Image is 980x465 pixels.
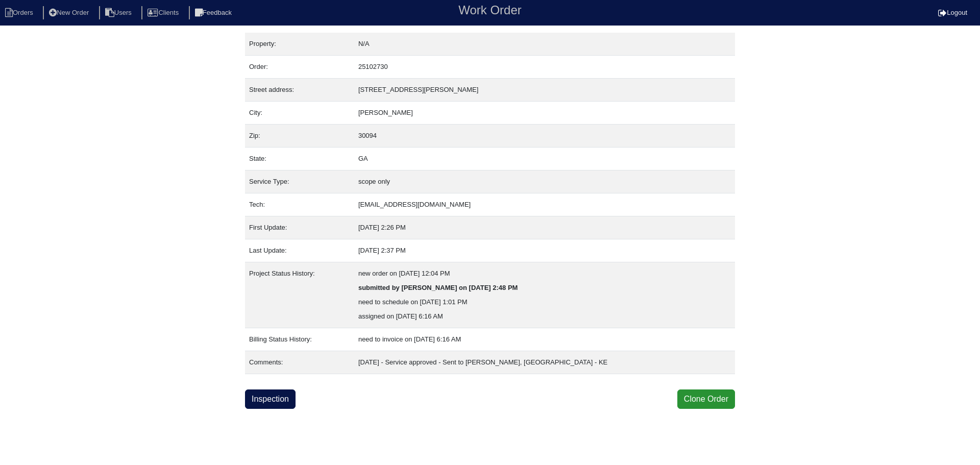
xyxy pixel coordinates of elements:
td: [DATE] 2:26 PM [354,216,735,239]
td: scope only [354,170,735,193]
td: [STREET_ADDRESS][PERSON_NAME] [354,79,735,102]
td: GA [354,148,735,170]
a: Clients [141,9,187,16]
td: Project Status History: [245,262,354,328]
div: need to schedule on [DATE] 1:01 PM [358,295,731,309]
td: First Update: [245,216,354,239]
a: Users [99,9,140,16]
div: need to invoice on [DATE] 6:16 AM [358,332,731,347]
a: Logout [938,9,967,16]
div: new order on [DATE] 12:04 PM [358,266,731,281]
td: City: [245,102,354,125]
li: Users [99,6,140,20]
td: [EMAIL_ADDRESS][DOMAIN_NAME] [354,193,735,216]
td: Order: [245,56,354,79]
a: Inspection [245,389,296,409]
li: Clients [141,6,187,20]
td: [PERSON_NAME] [354,102,735,125]
td: [DATE] - Service approved - Sent to [PERSON_NAME], [GEOGRAPHIC_DATA] - KE [354,351,735,374]
li: New Order [43,6,97,20]
a: New Order [43,9,97,16]
div: submitted by [PERSON_NAME] on [DATE] 2:48 PM [358,281,731,295]
td: 25102730 [354,56,735,79]
td: Last Update: [245,239,354,262]
td: Tech: [245,193,354,216]
td: N/A [354,33,735,56]
td: Property: [245,33,354,56]
td: State: [245,148,354,170]
td: Billing Status History: [245,328,354,351]
td: 30094 [354,125,735,148]
div: assigned on [DATE] 6:16 AM [358,309,731,324]
td: Comments: [245,351,354,374]
td: Service Type: [245,170,354,193]
td: [DATE] 2:37 PM [354,239,735,262]
td: Street address: [245,79,354,102]
li: Feedback [189,6,240,20]
button: Clone Order [677,389,735,409]
td: Zip: [245,125,354,148]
